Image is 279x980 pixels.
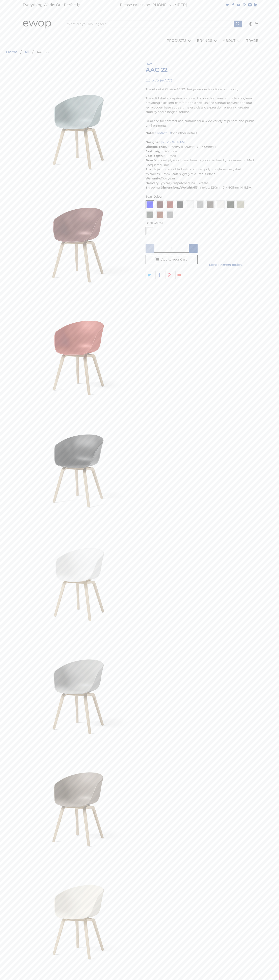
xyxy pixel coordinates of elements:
[161,140,188,144] a: [PERSON_NAME]
[25,288,133,397] img: HAY About A Chair AAC22 Warm Red with Matt Lacquered Oak Base
[25,514,133,622] img: HAY About A Chair AAC22 White with Matt Lacquered Oak Legs
[146,255,198,264] button: Add to your Cart
[146,158,154,162] strong: Base:
[146,176,161,180] strong: Warranty:
[146,167,154,171] strong: Shell:
[120,2,187,8] p: Please call us on [PHONE_NUMBER]
[146,131,154,135] strong: Note:
[146,149,165,153] strong: Seat height:
[23,2,80,8] p: Everything Works Out Perfectly
[25,401,133,510] img: HAY About A Chair AAC22 Black with Matt Lacquered Oak Base
[200,263,252,267] a: More payment options
[146,194,254,199] div: Seat Colour
[19,35,260,46] nav: main navigation
[146,186,193,189] strong: Shipping Dimensions/Weight:
[146,67,254,73] h1: AAC 22
[146,181,159,185] strong: Delivery:
[160,78,172,82] small: (ex VAT)
[6,50,17,54] a: Home
[159,181,193,185] span: Typically dispatched in
[146,87,254,128] p: The About A Chair AAC 22 design exudes functional simplicity. The solid shell comprises a curved ...
[6,50,49,54] nav: breadcrumbs
[146,78,159,82] span: £216.75
[65,21,234,27] input: What are you looking for?
[25,852,133,961] img: HAY About A Chair AAC22 Cream White with Matt Lacquered Oak Base
[244,35,261,46] a: TRADE
[25,50,29,54] a: All
[195,35,221,46] a: BRANDS
[25,175,133,284] img: HAY About A Chair AAC22 Dusty Blue with Matt Lacquered Oak BaseHAY About A Chair AAC22 Brick with...
[171,131,198,135] span: for further details.
[146,145,165,149] strong: Dimensions:
[25,627,133,735] img: HAY About A Chair AAC22 Concrete Grey with Matt Lacquered Oak Base
[146,140,160,144] strong: Designer:
[146,221,254,225] div: Base Colour
[161,258,187,261] span: Add to your Cart
[25,62,133,171] img: HAY About A Chair AAC22 Dusty Blue with Matt Lacquered Oak Base
[146,62,152,66] a: HAY
[25,739,133,848] img: HAY About A Chair AAC22 Khaki with Matt Lacquered Oak Base
[164,35,195,46] a: PRODUCTS
[146,131,254,190] p: 590mmW x 520mmD x 790mmH 460mm 400mm Moulded plywood base. Inner plywood in beech, top veneer in ...
[221,35,244,46] a: ABOUT
[155,131,171,135] a: Contact us
[29,50,49,54] li: AAC 22
[146,154,163,158] strong: Seat depth:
